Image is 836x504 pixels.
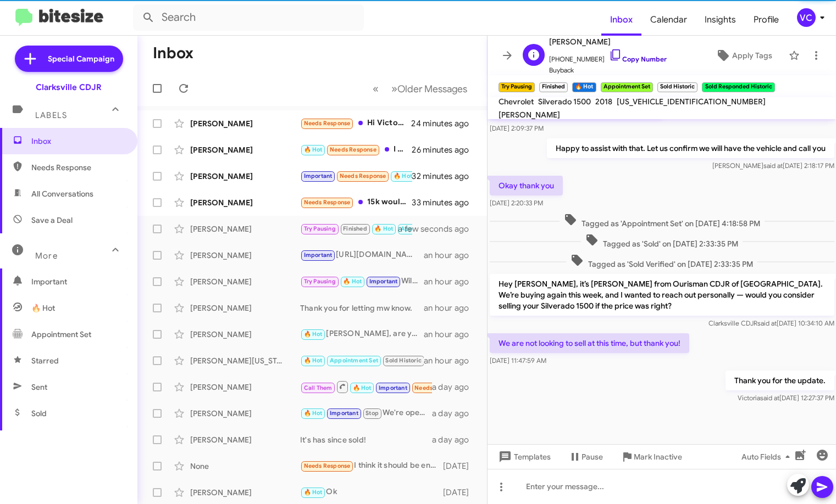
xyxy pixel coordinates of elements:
[490,176,563,195] p: Okay thank you
[330,357,378,364] span: Appointment Set
[595,97,612,107] span: 2018
[539,82,568,92] small: Finished
[31,355,59,366] span: Starred
[190,250,300,261] div: [PERSON_NAME]
[412,144,478,155] div: 26 minutes ago
[367,77,474,100] nav: Page navigation example
[190,329,300,340] div: [PERSON_NAME]
[190,355,300,366] div: [PERSON_NAME][US_STATE]
[304,225,336,232] span: Try Pausing
[385,77,474,100] button: Next
[31,215,73,226] span: Save a Deal
[300,143,412,156] div: I am free now to talk if that works
[190,303,300,313] div: [PERSON_NAME]
[499,110,560,120] span: [PERSON_NAME]
[190,171,300,182] div: [PERSON_NAME]
[546,138,834,158] p: Happy to assist with that. Let us confirm we will have the vehicle and call you
[760,394,779,402] span: said at
[15,46,123,72] a: Special Campaign
[31,329,91,340] span: Appointment Set
[582,447,603,467] span: Pause
[373,82,379,96] span: «
[432,382,478,393] div: a day ago
[304,489,323,496] span: 🔥 Hot
[35,110,67,120] span: Labels
[488,447,560,467] button: Templates
[538,97,591,107] span: Silverado 1500
[702,82,774,92] small: Sold Responded Historic
[496,447,551,467] span: Templates
[304,199,351,206] span: Needs Response
[414,384,461,391] span: Needs Response
[499,82,535,92] small: Try Pausing
[601,82,653,92] small: Appointment Set
[300,486,443,499] div: Ok
[343,225,367,232] span: Finished
[31,188,93,199] span: All Conversations
[190,408,300,419] div: [PERSON_NAME]
[412,118,478,129] div: 24 minutes ago
[300,170,412,182] div: Hmm okay.
[300,380,432,394] div: Hi what's going on
[369,278,398,285] span: Important
[190,118,300,129] div: [PERSON_NAME]
[31,303,55,313] span: 🔥 Hot
[48,53,114,64] span: Special Campaign
[788,8,824,27] button: VC
[696,4,745,36] a: Insights
[190,434,300,445] div: [PERSON_NAME]
[304,251,333,259] span: Important
[424,303,478,313] div: an hour ago
[725,371,834,390] p: Thank you for the update.
[641,4,696,36] a: Calendar
[190,223,300,234] div: [PERSON_NAME]
[31,276,125,287] span: Important
[394,172,412,180] span: 🔥 Hot
[304,331,323,338] span: 🔥 Hot
[304,278,336,285] span: Try Pausing
[391,82,397,96] span: »
[304,172,333,180] span: Important
[304,120,351,127] span: Needs Response
[432,434,478,445] div: a day ago
[366,77,385,100] button: Previous
[300,222,412,235] div: Thank you for the update.
[300,354,424,367] div: I would like to schedule a visit to the dealership. When are you available to visit?
[35,251,58,261] span: More
[300,196,412,209] div: 15k would be to low. I'll pass. Thank you
[559,213,764,229] span: Tagged as 'Appointment Set' on [DATE] 4:18:58 PM
[190,382,300,393] div: [PERSON_NAME]
[797,8,816,27] div: VC
[424,329,478,340] div: an hour ago
[634,447,682,467] span: Mark Inactive
[741,447,794,467] span: Auto Fields
[745,4,788,36] span: Profile
[300,434,432,445] div: It's has since sold!
[443,461,478,472] div: [DATE]
[560,447,612,467] button: Pause
[549,48,667,65] span: [PHONE_NUMBER]
[708,319,834,327] span: Clarksville CDJR [DATE] 10:34:10 AM
[490,199,543,207] span: [DATE] 2:20:33 PM
[657,82,697,92] small: Sold Historic
[374,225,393,232] span: 🔥 Hot
[190,276,300,287] div: [PERSON_NAME]
[490,274,834,316] p: Hey [PERSON_NAME], it’s [PERSON_NAME] from Ourisman CDJR of [GEOGRAPHIC_DATA]. We’re buying again...
[549,65,667,76] span: Buyback
[340,172,386,180] span: Needs Response
[601,4,641,36] a: Inbox
[412,223,478,234] div: a few seconds ago
[300,117,412,130] div: Hi Victoria...my Compass is paid off completely and I am now 69 so I am hoping to never buy anoth...
[432,408,478,419] div: a day ago
[190,197,300,208] div: [PERSON_NAME]
[763,161,782,170] span: said at
[31,408,47,419] span: Sold
[499,97,534,107] span: Chevrolet
[304,410,323,417] span: 🔥 Hot
[300,275,424,288] div: Will do
[190,487,300,498] div: [PERSON_NAME]
[300,328,424,340] div: [PERSON_NAME], are you available to visit the dealership?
